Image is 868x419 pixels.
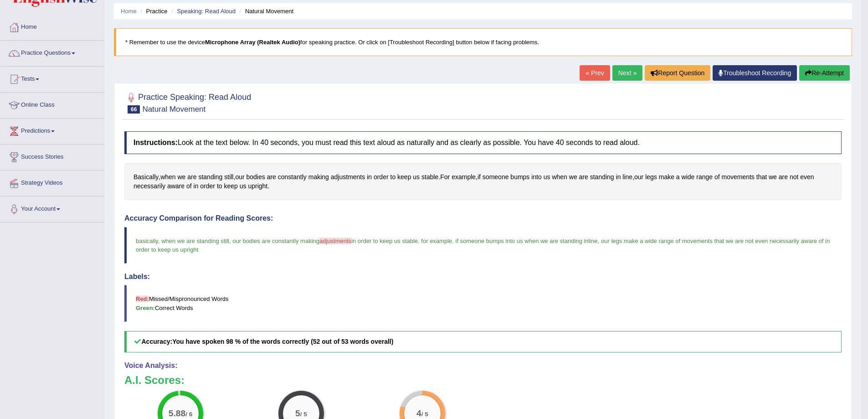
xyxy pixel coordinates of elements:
span: Click to see word definition [552,172,567,182]
span: Click to see word definition [756,172,767,182]
span: Click to see word definition [634,172,643,182]
span: Click to see word definition [452,172,476,182]
span: Click to see word definition [134,181,165,191]
a: Tests [0,67,104,89]
span: Click to see word definition [390,172,396,182]
span: Click to see word definition [247,172,265,182]
span: Click to see word definition [187,172,196,182]
b: You have spoken 98 % of the words correctly (52 out of 53 words overall) [172,338,393,345]
span: Click to see word definition [659,172,674,182]
span: Click to see word definition [722,172,755,182]
span: 66 [128,105,140,114]
a: Success Stories [0,145,104,167]
span: in order to keep us stable [351,238,418,244]
small: / 5 [300,411,307,418]
a: Practice Questions [0,41,104,63]
h5: Accuracy: [124,331,842,352]
span: Click to see word definition [240,181,247,191]
a: Speaking: Read Aloud [177,8,236,15]
span: Click to see word definition [544,172,550,182]
span: Click to see word definition [682,172,695,182]
small: / 6 [185,411,192,418]
span: Click to see word definition [569,172,577,182]
span: Click to see word definition [224,181,237,191]
span: , [598,238,600,244]
span: Click to see word definition [200,181,215,191]
span: Click to see word definition [800,172,814,182]
span: Click to see word definition [645,172,657,182]
h2: Practice Speaking: Read Aloud [124,91,251,114]
a: Online Class [0,93,104,115]
span: Click to see word definition [308,172,329,182]
button: Report Question [645,65,710,81]
span: our bodies are constantly making [232,238,319,244]
span: , [229,238,231,244]
span: , [158,238,160,244]
span: Click to see word definition [367,172,372,182]
span: Click to see word definition [483,172,509,182]
a: Your Account [0,197,104,219]
a: Home [121,8,137,15]
span: Click to see word definition [186,181,192,191]
span: Click to see word definition [248,181,267,191]
span: Click to see word definition [421,172,438,182]
big: 4 [416,409,421,419]
button: Re-Attempt [799,65,850,81]
a: Troubleshoot Recording [713,65,797,81]
span: Click to see word definition [235,172,244,182]
span: line [588,238,597,244]
b: Green: [136,305,155,311]
span: if someone bumps into us when we are standing in [456,238,589,244]
a: Predictions [0,119,104,141]
small: Natural Movement [142,105,205,114]
small: / 5 [421,411,428,418]
a: « Prev [580,65,610,81]
li: Practice [138,7,167,16]
span: Click to see word definition [696,172,713,182]
span: adjustments [319,238,351,244]
span: Click to see word definition [769,172,777,182]
span: Click to see word definition [440,172,450,182]
b: Microphone Array (Realtek Audio) [205,39,300,46]
span: Click to see word definition [510,172,529,182]
blockquote: * Remember to use the device for speaking practice. Or click on [Troubleshoot Recording] button b... [114,28,852,56]
a: Next » [612,65,642,81]
b: Instructions: [134,139,178,146]
b: A.I. Scores: [124,374,185,386]
h4: Look at the text below. In 40 seconds, you must read this text aloud as naturally and as clearly ... [124,131,842,154]
h4: Labels: [124,273,842,281]
span: Click to see word definition [478,172,481,182]
span: Click to see word definition [413,172,420,182]
span: our legs make a wide range of movements that we are not even necessarily aware of in order to kee... [136,238,832,253]
span: Click to see word definition [167,181,185,191]
span: Click to see word definition [267,172,276,182]
big: 5.88 [169,409,185,419]
span: Click to see word definition [616,172,621,182]
a: Strategy Videos [0,171,104,193]
a: Home [0,15,104,37]
span: Click to see word definition [397,172,411,182]
h4: Accuracy Comparison for Reading Scores: [124,214,842,222]
span: Click to see word definition [224,172,233,182]
span: Click to see word definition [198,172,222,182]
span: basically [136,238,158,244]
span: Click to see word definition [590,172,614,182]
span: Click to see word definition [134,172,159,182]
span: Click to see word definition [676,172,680,182]
span: Click to see word definition [714,172,720,182]
span: for example [421,238,452,244]
span: Click to see word definition [622,172,632,182]
span: Click to see word definition [579,172,588,182]
big: 5 [296,409,301,419]
span: , [452,238,454,244]
span: Click to see word definition [160,172,175,182]
b: Red: [136,295,149,302]
span: Click to see word definition [779,172,788,182]
span: Click to see word definition [531,172,542,182]
span: Click to see word definition [331,172,365,182]
h4: Voice Analysis: [124,362,842,370]
span: Click to see word definition [790,172,798,182]
span: Click to see word definition [278,172,307,182]
li: Natural Movement [237,7,293,16]
span: Click to see word definition [194,181,199,191]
